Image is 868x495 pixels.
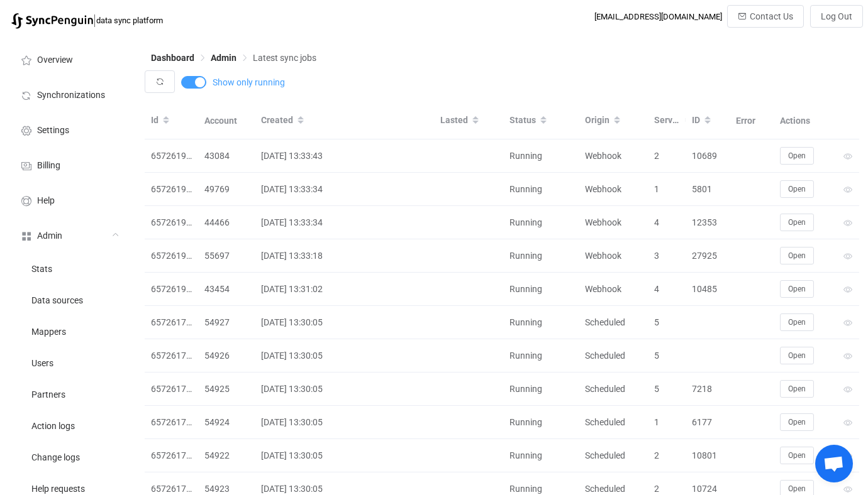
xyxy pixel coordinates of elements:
a: Change logs [6,441,132,472]
div: Webhook [579,182,648,197]
span: Contact Us [750,11,793,21]
div: 657261923 [145,215,198,230]
div: Scheduled [579,382,648,396]
span: Data sources [31,296,83,306]
a: Settings [6,112,132,147]
div: 657261792 [145,415,198,430]
div: Webhook [579,149,648,163]
div: [DATE] 13:30:05 [255,382,434,396]
a: Open [780,416,814,427]
div: 1 [648,415,686,430]
div: 6177 [686,415,730,430]
div: 7218 [686,382,730,396]
span: Overview [37,55,73,65]
div: 657261924 [145,182,198,197]
div: 1 [648,182,686,197]
div: 43084 [198,149,255,163]
div: Scheduled [579,315,648,330]
div: [DATE] 13:33:18 [255,249,434,263]
div: Scheduled [579,415,648,430]
span: Show only running [213,78,285,87]
span: Help [37,196,55,206]
a: Partners [6,378,132,410]
span: Open [788,285,806,293]
div: 657261904 [145,282,198,296]
button: Open [780,380,814,398]
span: Admin [211,53,236,63]
a: Help [6,182,132,217]
a: Data sources [6,284,132,315]
div: [DATE] 13:30:05 [255,315,434,330]
button: Open [780,147,814,165]
div: Lasted [434,110,503,131]
span: Open [788,318,806,327]
div: 54926 [198,349,255,363]
div: 54924 [198,415,255,430]
a: Synchronizations [6,77,132,112]
div: [DATE] 13:31:02 [255,282,434,296]
div: 5 [648,382,686,396]
span: Open [788,451,806,460]
span: Help requests [31,484,85,494]
img: syncpenguin.svg [11,13,93,29]
span: Open [788,218,806,227]
div: 5801 [686,182,730,197]
div: Running [503,182,579,197]
span: Billing [37,161,60,171]
div: 43454 [198,282,255,296]
button: Open [780,247,814,264]
span: Open [788,151,806,160]
button: Open [780,214,814,231]
div: Scheduled [579,349,648,363]
div: 10801 [686,449,730,463]
div: Running [503,349,579,363]
div: 3 [648,249,686,263]
span: Log Out [821,11,852,21]
a: |data sync platform [11,11,163,29]
span: Synchronizations [37,90,105,101]
div: 49769 [198,182,255,197]
div: Running [503,215,579,230]
div: 4 [648,282,686,296]
div: 657261795 [145,315,198,330]
div: [DATE] 13:30:05 [255,349,434,363]
span: Open [788,251,806,260]
div: Running [503,249,579,263]
div: 657261794 [145,349,198,363]
div: 54922 [198,449,255,463]
div: 54925 [198,382,255,396]
div: Webhook [579,249,648,263]
div: 5 [648,349,686,363]
div: [DATE] 13:33:34 [255,182,434,197]
span: Open [788,418,806,427]
span: Admin [37,231,62,241]
div: 657261793 [145,382,198,396]
button: Contact Us [727,5,804,28]
a: Open chat [815,445,853,482]
a: Action logs [6,410,132,441]
button: Open [780,347,814,364]
span: | [93,11,96,29]
div: 10689 [686,149,730,163]
div: 12353 [686,215,730,230]
span: Open [788,185,806,193]
a: Open [780,183,814,193]
div: Actions [774,114,837,128]
div: [DATE] 13:30:05 [255,415,434,430]
a: Open [780,350,814,360]
span: Open [788,484,806,493]
a: Mappers [6,315,132,347]
span: Action logs [31,422,75,432]
a: Overview [6,41,132,77]
div: 44466 [198,215,255,230]
div: Running [503,282,579,296]
div: Webhook [579,215,648,230]
a: Open [780,283,814,293]
span: Dashboard [151,53,194,63]
div: [DATE] 13:33:34 [255,215,434,230]
div: [DATE] 13:30:05 [255,449,434,463]
span: Open [788,384,806,393]
span: Latest sync jobs [253,53,316,63]
a: Open [780,317,814,327]
div: Status [503,110,579,131]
